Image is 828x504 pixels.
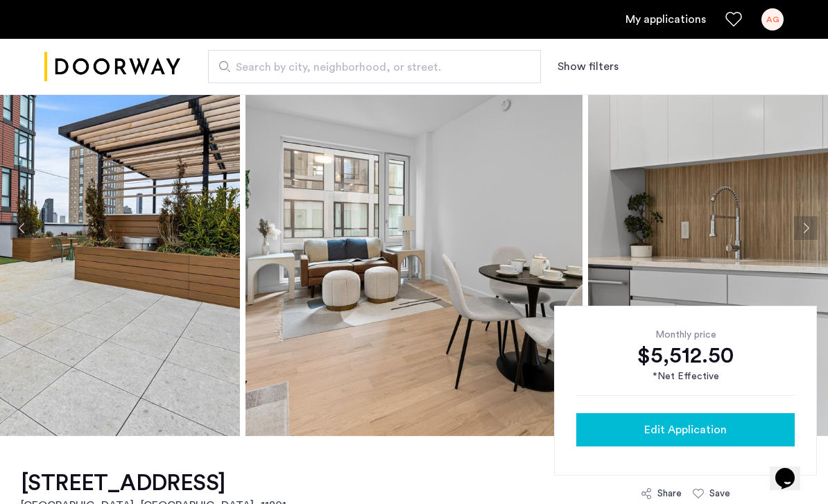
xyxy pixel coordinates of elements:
button: Show or hide filters [558,58,619,75]
div: Monthly price [576,328,795,342]
img: apartment [245,20,583,436]
a: My application [626,11,706,28]
span: Edit Application [644,422,727,438]
button: Previous apartment [10,216,34,240]
div: Share [657,487,682,501]
a: Cazamio logo [44,41,180,93]
iframe: chat widget [770,449,814,490]
button: button [576,413,795,446]
button: Next apartment [794,216,818,240]
a: Favorites [725,11,742,28]
div: *Net Effective [576,370,795,384]
div: AG [761,8,784,31]
h1: [STREET_ADDRESS] [21,469,286,497]
input: Apartment Search [208,50,541,83]
img: logo [44,41,180,93]
span: Search by city, neighborhood, or street. [236,59,502,76]
div: $5,512.50 [576,342,795,370]
div: Save [709,487,730,501]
